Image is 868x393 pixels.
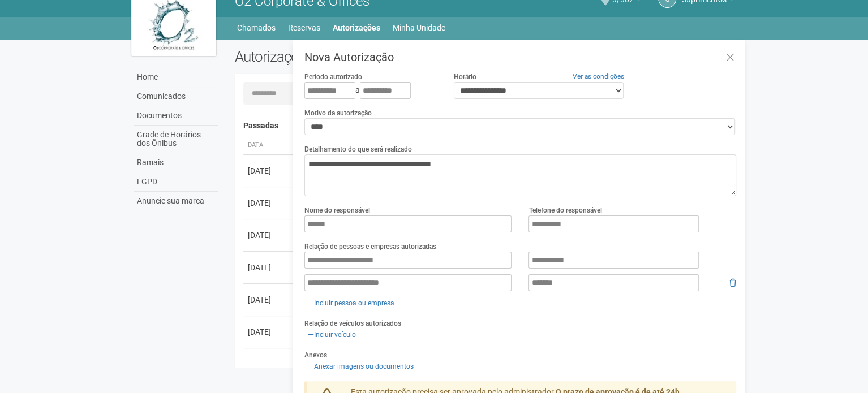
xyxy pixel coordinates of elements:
[134,87,218,106] a: Comunicados
[235,48,477,65] h2: Autorizações
[304,144,412,154] label: Detalhamento do que será realizado
[248,359,290,370] div: [DATE]
[304,329,359,341] a: Incluir veículo
[134,68,218,87] a: Home
[134,192,218,210] a: Anuncie sua marca
[288,20,320,36] a: Reservas
[304,297,398,309] a: Incluir pessoa ou empresa
[304,72,362,82] label: Período autorizado
[134,153,218,172] a: Ramais
[304,205,370,215] label: Nome do responsável
[134,172,218,192] a: LGPD
[304,318,401,329] label: Relação de veículos autorizados
[248,165,290,176] div: [DATE]
[248,294,290,305] div: [DATE]
[304,108,372,118] label: Motivo da autorização
[304,350,327,360] label: Anexos
[333,20,380,36] a: Autorizações
[304,241,436,252] label: Relação de pessoas e empresas autorizadas
[729,279,736,287] i: Remover
[304,82,437,99] div: a
[248,326,290,338] div: [DATE]
[573,72,624,80] a: Ver as condições
[393,20,445,36] a: Minha Unidade
[243,122,728,130] h4: Passadas
[304,51,736,63] h3: Nova Autorização
[248,262,290,273] div: [DATE]
[528,205,601,215] label: Telefone do responsável
[248,197,290,209] div: [DATE]
[248,230,290,241] div: [DATE]
[237,20,276,36] a: Chamados
[134,126,218,153] a: Grade de Horários dos Ônibus
[243,136,294,155] th: Data
[134,106,218,126] a: Documentos
[304,360,417,373] a: Anexar imagens ou documentos
[454,72,476,82] label: Horário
